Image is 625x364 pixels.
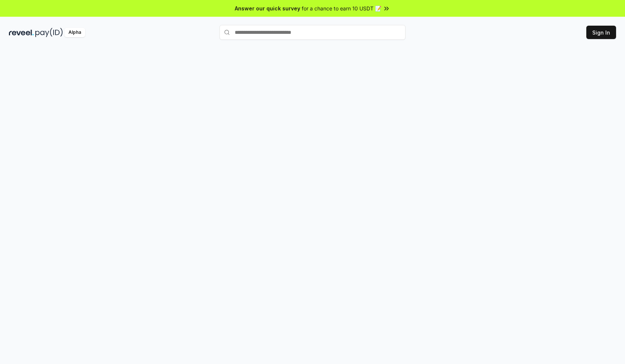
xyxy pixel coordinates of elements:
[35,28,63,37] img: pay_id
[586,26,616,39] button: Sign In
[9,28,34,37] img: reveel_dark
[302,4,381,12] span: for a chance to earn 10 USDT 📝
[64,28,85,37] div: Alpha
[235,4,300,12] span: Answer our quick survey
